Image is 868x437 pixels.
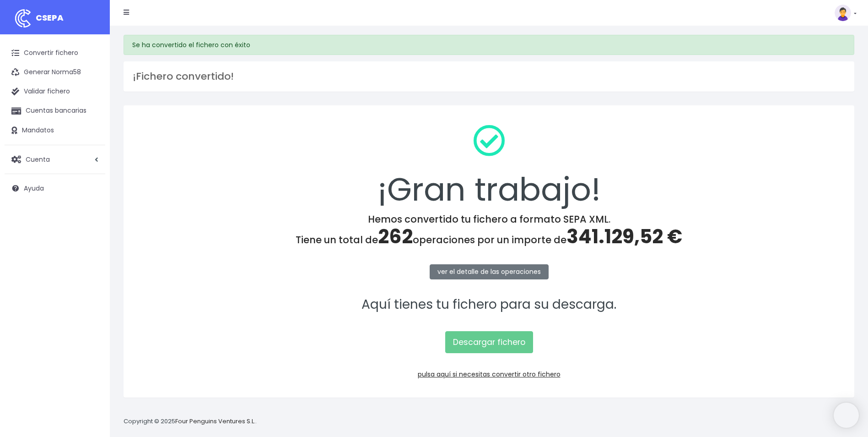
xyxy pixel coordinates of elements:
h3: ¡Fichero convertido! [133,71,845,82]
a: Validar fichero [5,82,105,101]
span: 262 [378,223,413,250]
a: ver el detalle de las operaciones [430,264,549,279]
a: Generar Norma58 [5,63,105,82]
h4: Hemos convertido tu fichero a formato SEPA XML. Tiene un total de operaciones por un importe de [135,213,842,248]
a: Mandatos [5,121,105,140]
a: Four Penguins Ventures S.L. [175,417,255,426]
a: pulsa aquí si necesitas convertir otro fichero [418,370,561,379]
div: ¡Gran trabajo! [135,117,842,213]
div: Se ha convertido el fichero con éxito [124,35,854,55]
span: Ayuda [24,184,44,193]
a: Cuentas bancarias [5,101,105,120]
span: CSEPA [36,12,64,23]
p: Copyright © 2025 . [124,417,257,426]
a: Ayuda [5,179,105,198]
a: Cuenta [5,150,105,169]
a: Convertir fichero [5,44,105,63]
a: Descargar fichero [445,331,533,353]
span: Cuenta [26,154,50,164]
img: logo [11,7,34,30]
p: Aquí tienes tu fichero para su descarga. [135,295,842,315]
span: 341.129,52 € [566,223,682,250]
img: profile [835,5,851,21]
